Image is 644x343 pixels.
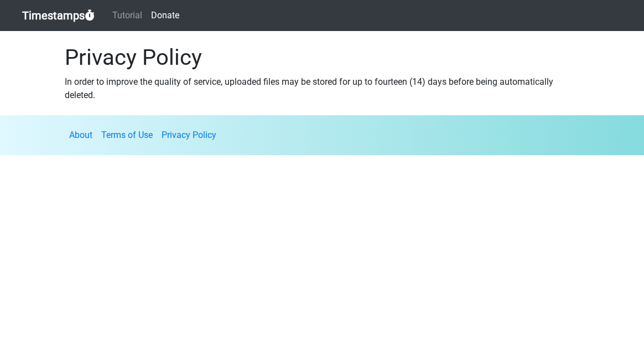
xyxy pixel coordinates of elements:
[69,130,92,140] a: About
[147,4,184,27] a: Donate
[162,130,216,140] a: Privacy Policy
[22,4,95,27] a: Timestamps
[65,75,579,102] p: In order to improve the quality of service, uploaded files may be stored for up to fourteen (14) ...
[65,44,579,71] h1: Privacy Policy
[101,130,153,140] a: Terms of Use
[108,4,147,27] a: Tutorial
